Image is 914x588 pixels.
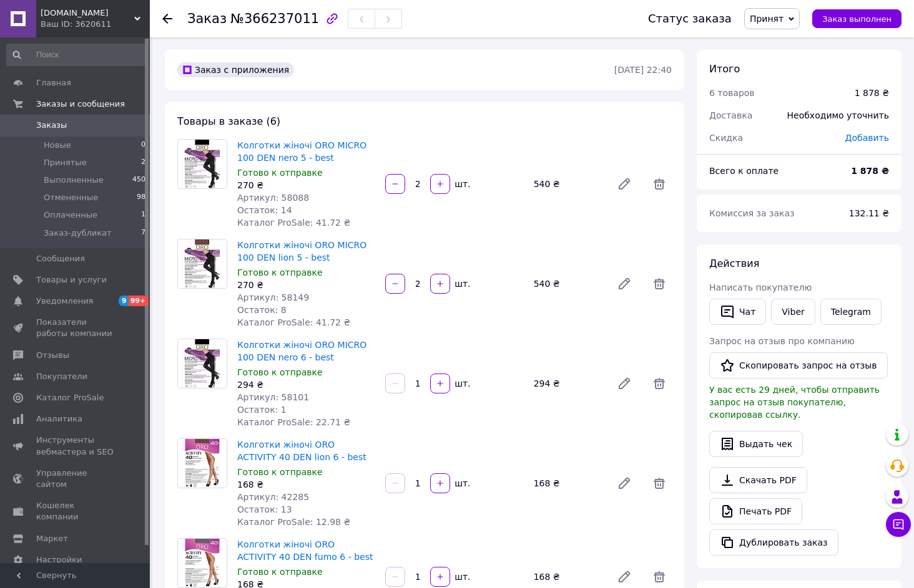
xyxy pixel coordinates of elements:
[612,171,637,196] a: Редактировать
[614,65,672,75] time: [DATE] 22:40
[750,14,784,24] span: Принят
[237,478,375,491] div: 168 ₴
[237,417,350,427] span: Каталог ProSale: 22.71 ₴
[36,413,82,425] span: Аналитика
[36,77,71,89] span: Главная
[178,239,227,288] img: Колготки жіночі ORO MICRO 100 DEN lion 5 - best
[36,296,93,307] span: Уведомления
[162,12,172,25] div: Вернуться назад
[709,529,838,556] button: Дублировать заказ
[36,435,115,457] span: Инструменты вебмастера и SEO
[709,385,880,420] span: У вас есть 29 дней, чтобы отправить запрос на отзыв покупателю, скопировав ссылку.
[709,498,802,524] a: Печать PDF
[812,9,902,28] button: Заказ выполнен
[36,350,69,361] span: Отзывы
[709,88,755,98] span: 6 товаров
[709,208,795,218] span: Комиссия за заказ
[237,279,375,291] div: 270 ₴
[36,500,115,523] span: Кошелек компании
[178,439,227,488] img: Колготки жіночі ORO ACTIVITY 40 DEN lion 6 - best
[237,392,309,402] span: Артикул: 58101
[237,218,350,228] span: Каталог ProSale: 41.72 ₴
[177,62,294,77] div: Заказ с приложения
[451,571,471,583] div: шт.
[237,539,373,562] a: Колготки жіночі ORO ACTIVITY 40 DEN fumo 6 - best
[237,205,292,215] span: Остаток: 14
[237,140,366,163] a: Колготки жіночі ORO MICRO 100 DEN nero 5 - best
[36,371,87,382] span: Покупатели
[529,275,607,292] div: 540 ₴
[529,175,607,193] div: 540 ₴
[709,63,740,75] span: Итого
[44,140,71,151] span: Новые
[44,228,112,239] span: Заказ-дубликат
[41,19,150,30] div: Ваш ID: 3620611
[709,336,855,346] span: Запрос на отзыв про компанию
[36,99,125,110] span: Заказы и сообщения
[44,210,97,221] span: Оплаченные
[178,539,227,587] img: Колготки жіночі ORO ACTIVITY 40 DEN fumo 6 - best
[647,371,672,396] span: Удалить
[137,192,145,203] span: 98
[237,378,375,391] div: 294 ₴
[237,193,309,203] span: Артикул: 58088
[451,178,471,190] div: шт.
[36,253,85,264] span: Сообщения
[119,296,129,306] span: 9
[237,367,323,377] span: Готово к отправке
[237,305,287,315] span: Остаток: 8
[612,371,637,396] a: Редактировать
[612,471,637,496] a: Редактировать
[648,12,732,25] div: Статус заказа
[771,299,815,325] a: Viber
[237,492,309,502] span: Артикул: 42285
[36,392,104,403] span: Каталог ProSale
[849,208,889,218] span: 132.11 ₴
[178,339,227,388] img: Колготки жіночі ORO MICRO 100 DEN nero 6 - best
[237,267,323,277] span: Готово к отправке
[647,471,672,496] span: Удалить
[709,431,803,457] button: Выдать чек
[851,166,889,176] b: 1 878 ₴
[709,299,766,325] button: Чат
[612,271,637,296] a: Редактировать
[36,468,115,490] span: Управление сайтом
[44,175,104,186] span: Выполненные
[647,171,672,196] span: Удалить
[709,352,888,378] button: Скопировать запрос на отзыв
[36,274,107,286] span: Товары и услуги
[44,157,87,168] span: Принятые
[141,210,145,221] span: 1
[845,133,889,143] span: Добавить
[709,110,752,120] span: Доставка
[141,157,145,168] span: 2
[451,477,471,489] div: шт.
[237,405,287,415] span: Остаток: 1
[237,179,375,191] div: 270 ₴
[529,475,607,492] div: 168 ₴
[237,292,309,302] span: Артикул: 58149
[178,140,227,188] img: Колготки жіночі ORO MICRO 100 DEN nero 5 - best
[820,299,882,325] a: Telegram
[709,166,779,176] span: Всего к оплате
[230,11,319,26] span: №366237011
[529,375,607,392] div: 294 ₴
[36,554,82,566] span: Настройки
[855,87,889,99] div: 1 878 ₴
[886,512,911,537] button: Чат с покупателем
[187,11,227,26] span: Заказ
[237,168,323,178] span: Готово к отправке
[44,192,98,203] span: Отмененные
[709,467,807,493] a: Скачать PDF
[237,340,366,362] a: Колготки жіночі ORO MICRO 100 DEN nero 6 - best
[451,277,471,290] div: шт.
[237,240,366,263] a: Колготки жіночі ORO MICRO 100 DEN lion 5 - best
[237,567,323,577] span: Готово к отправке
[237,504,292,514] span: Остаток: 13
[647,271,672,296] span: Удалить
[41,7,134,19] span: Besthop.com.ua
[6,44,147,66] input: Поиск
[177,115,280,127] span: Товары в заказе (6)
[237,517,350,527] span: Каталог ProSale: 12.98 ₴
[237,317,350,327] span: Каталог ProSale: 41.72 ₴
